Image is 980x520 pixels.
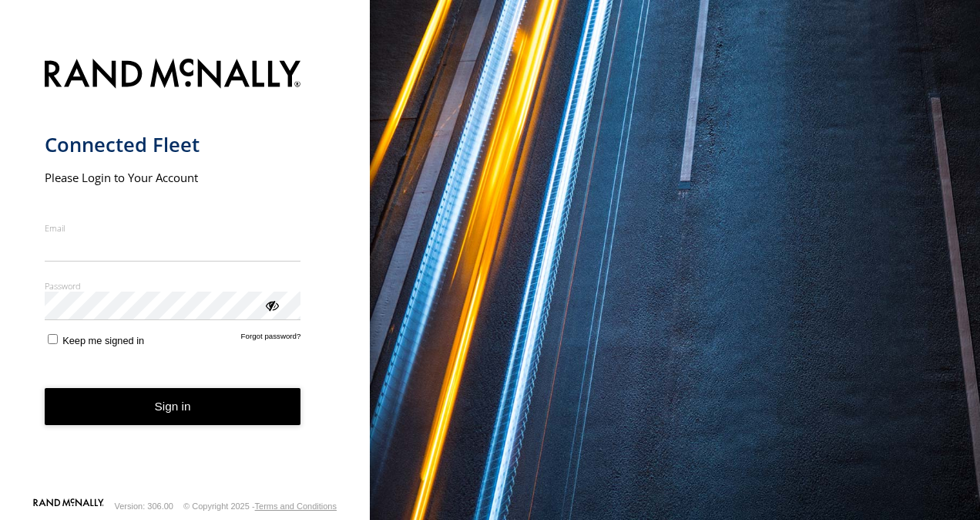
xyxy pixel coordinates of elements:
[62,335,144,346] span: Keep me signed in
[241,332,301,346] a: Forgot password?
[45,132,301,157] h1: Connected Fleet
[183,501,337,511] div: © Copyright 2025 -
[45,170,301,185] h2: Please Login to Your Account
[115,501,173,511] div: Version: 306.00
[45,388,301,426] button: Sign in
[263,297,279,312] div: ViewPassword
[255,501,337,511] a: Terms and Conditions
[48,334,58,344] input: Keep me signed in
[45,56,301,95] img: Rand McNally
[45,49,326,497] form: main
[45,280,301,292] label: Password
[33,498,104,514] a: Visit our Website
[45,222,301,234] label: Email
